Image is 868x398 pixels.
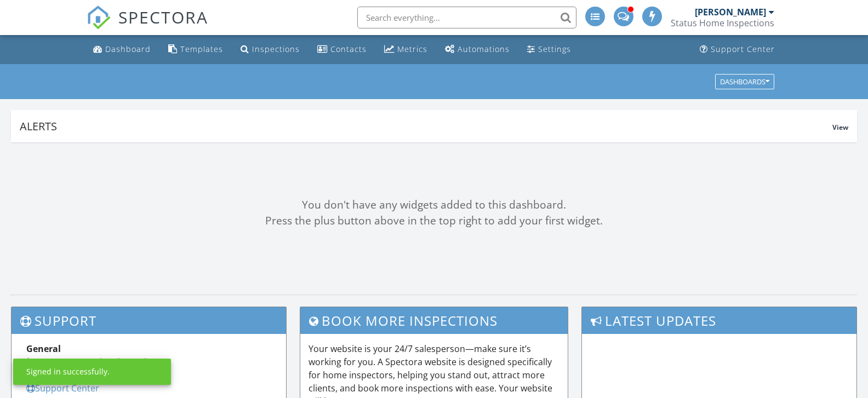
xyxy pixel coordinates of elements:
[26,356,146,368] a: Spectora YouTube Channel
[236,39,304,60] a: Inspections
[380,39,432,60] a: Metrics
[26,382,99,394] a: Support Center
[523,39,575,60] a: Settings
[458,44,510,54] div: Automations
[87,5,111,30] img: The Best Home Inspection Software - Spectora
[832,123,848,132] span: View
[357,7,576,28] input: Search everything...
[11,197,857,213] div: You don't have any widgets added to this dashboard.
[118,5,208,28] span: SPECTORA
[313,39,371,60] a: Contacts
[582,307,856,334] h3: Latest Updates
[695,39,779,60] a: Support Center
[164,39,227,60] a: Templates
[715,74,774,89] button: Dashboards
[105,44,151,54] div: Dashboard
[180,44,223,54] div: Templates
[720,78,769,85] div: Dashboards
[20,119,832,134] div: Alerts
[441,39,514,60] a: Automations (Advanced)
[711,44,775,54] div: Support Center
[538,44,571,54] div: Settings
[12,307,286,334] h3: Support
[26,343,61,355] strong: General
[87,15,208,38] a: SPECTORA
[11,213,857,229] div: Press the plus button above in the top right to add your first widget.
[252,44,300,54] div: Inspections
[695,7,766,18] div: [PERSON_NAME]
[300,307,568,334] h3: Book More Inspections
[330,44,367,54] div: Contacts
[89,39,155,60] a: Dashboard
[397,44,427,54] div: Metrics
[26,366,110,377] div: Signed in successfully.
[671,18,774,28] div: Status Home Inspections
